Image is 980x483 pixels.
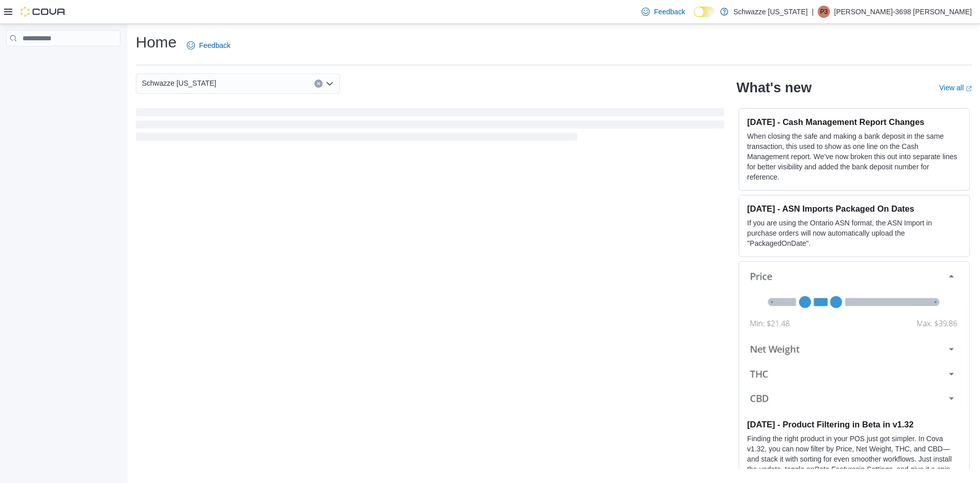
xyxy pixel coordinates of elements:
p: Schwazze [US_STATE] [733,6,808,18]
svg: External link [966,86,972,92]
h1: Home [136,32,177,53]
em: Beta Features [814,465,859,473]
span: Schwazze [US_STATE] [142,77,216,89]
p: | [812,6,814,18]
span: Feedback [199,40,230,50]
div: Pedro-3698 Salazar [818,6,830,18]
button: Open list of options [326,80,334,88]
a: Feedback [638,2,689,22]
h3: [DATE] - ASN Imports Packaged On Dates [747,204,961,214]
h3: [DATE] - Product Filtering in Beta in v1.32 [747,419,961,429]
a: Feedback [183,35,234,56]
p: When closing the safe and making a bank deposit in the same transaction, this used to show as one... [747,131,961,182]
p: If you are using the Ontario ASN format, the ASN Import in purchase orders will now automatically... [747,218,961,248]
span: Feedback [654,7,685,17]
span: Loading [136,110,724,143]
h3: [DATE] - Cash Management Report Changes [747,117,961,127]
input: Dark Mode [694,7,715,17]
span: P3 [820,6,828,18]
h2: What's new [737,80,812,96]
img: Cova [20,7,66,17]
p: [PERSON_NAME]-3698 [PERSON_NAME] [834,6,972,18]
nav: Complex example [6,48,120,73]
button: Clear input [314,80,323,88]
a: View allExternal link [939,84,972,92]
